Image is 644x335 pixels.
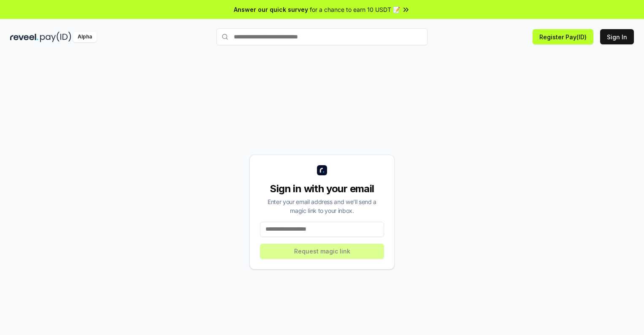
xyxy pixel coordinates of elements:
button: Register Pay(ID) [533,29,593,44]
div: Enter your email address and we’ll send a magic link to your inbox. [260,197,384,215]
img: pay_id [40,32,71,42]
span: for a chance to earn 10 USDT 📝 [310,5,400,14]
div: Alpha [73,32,97,42]
button: Sign In [600,29,634,44]
img: logo_small [317,165,327,175]
span: Answer our quick survey [234,5,308,14]
img: reveel_dark [10,32,38,42]
div: Sign in with your email [260,182,384,196]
